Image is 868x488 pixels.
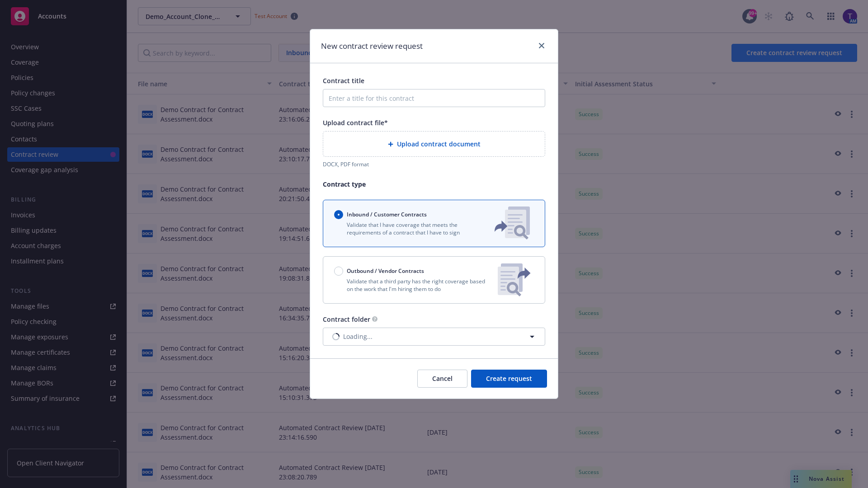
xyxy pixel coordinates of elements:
[417,370,467,388] button: Cancel
[323,256,545,304] button: Outbound / Vendor ContractsValidate that a third party has the right coverage based on the work t...
[432,374,453,383] span: Cancel
[471,370,547,388] button: Create request
[323,76,364,85] span: Contract title
[486,374,532,383] span: Create request
[334,267,343,276] input: Outbound / Vendor Contracts
[323,328,545,346] button: Loading...
[323,315,370,324] span: Contract folder
[536,40,547,51] a: close
[321,40,423,52] h1: New contract review request
[323,131,545,157] div: Upload contract document
[347,211,427,218] span: Inbound / Customer Contracts
[347,267,424,275] span: Outbound / Vendor Contracts
[334,210,343,219] input: Inbound / Customer Contracts
[323,200,545,247] button: Inbound / Customer ContractsValidate that I have coverage that meets the requirements of a contra...
[334,277,491,293] p: Validate that a third party has the right coverage based on the work that I'm hiring them to do
[334,221,480,236] p: Validate that I have coverage that meets the requirements of a contract that I have to sign
[343,332,373,341] span: Loading...
[323,118,388,127] span: Upload contract file*
[397,139,481,149] span: Upload contract document
[323,160,545,168] div: DOCX, PDF format
[323,89,545,107] input: Enter a title for this contract
[323,179,545,189] p: Contract type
